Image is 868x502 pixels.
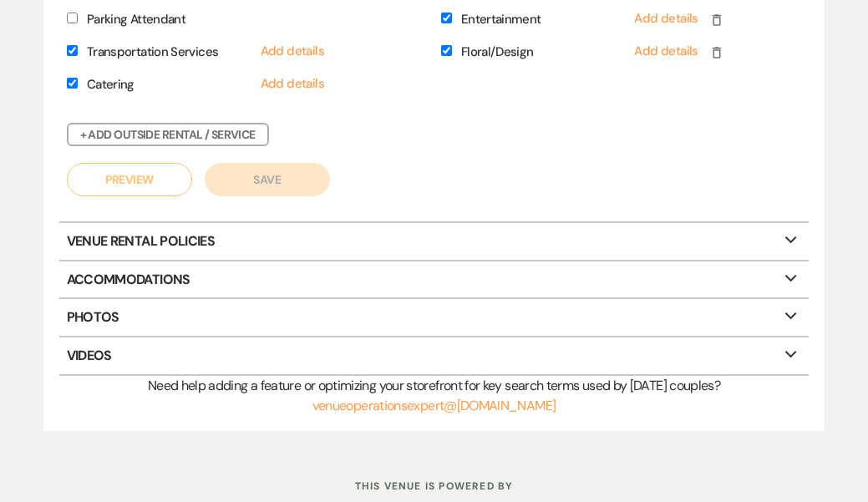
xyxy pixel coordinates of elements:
[59,223,810,260] p: Venue Rental Policies
[67,163,192,196] a: Preview
[59,299,810,336] p: Photos
[67,41,219,63] label: Transportation Services
[261,62,327,106] button: Add details
[67,8,186,31] label: Parking Attendant
[205,163,330,196] button: Save
[67,78,78,89] input: Catering
[59,261,810,298] p: Accommodations
[634,29,701,74] button: Add details
[441,8,541,31] label: Entertainment
[261,29,327,74] button: Add details
[312,397,556,414] a: venueoperationsexpert@[DOMAIN_NAME]
[441,41,534,63] label: Floral/Design
[441,45,452,56] input: Floral/Design
[67,123,269,146] button: + Add Outside Rental / Service
[67,45,78,56] input: Transportation Services
[441,13,452,23] input: Entertainment
[67,13,78,23] input: Parking Attendant
[67,74,135,96] label: Catering
[59,337,810,374] p: Videos
[148,377,720,394] span: Need help adding a feature or optimizing your storefront for key search terms used by [DATE] coup...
